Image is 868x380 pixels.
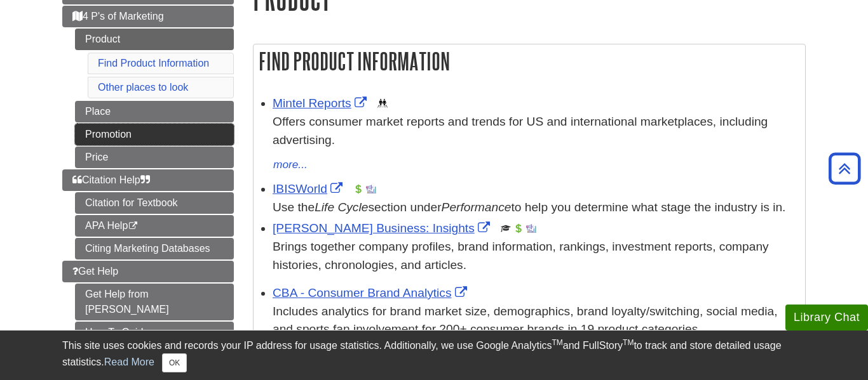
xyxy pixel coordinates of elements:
p: Includes analytics for brand market size, demographics, brand loyalty/switching, social media, an... [273,303,799,339]
button: Close [162,353,187,372]
img: Industry Report [526,223,536,233]
a: Get Help [62,261,234,282]
a: Other places to look [98,82,188,93]
div: Use the section under to help you determine what stage the industry is in. [273,199,799,217]
img: Demographics [377,98,388,108]
h2: Find Product Information [254,44,805,78]
p: Offers consumer market reports and trends for US and international marketplaces, including advert... [273,113,799,150]
a: Price [75,147,234,168]
a: Find Product Information [98,58,209,69]
button: more... [273,156,308,174]
a: Get Help from [PERSON_NAME] [75,284,234,320]
a: Place [75,101,234,122]
img: Financial Report [513,223,524,233]
a: Product [75,29,234,50]
a: Read More [104,357,154,367]
p: Brings together company profiles, brand information, rankings, investment reports, company histor... [273,238,799,275]
a: Promotion [75,124,234,145]
a: 4 P's of Marketing [62,6,234,27]
i: This link opens in a new window [128,222,139,230]
a: Link opens in new window [273,96,370,110]
button: Library Chat [785,305,868,331]
img: Industry Report [366,184,376,194]
a: Link opens in new window [273,182,346,195]
img: Scholarly or Peer Reviewed [501,223,511,233]
a: Back to Top [824,160,865,177]
div: This site uses cookies and records your IP address for usage statistics. Additionally, we use Goo... [62,338,806,372]
span: Get Help [72,266,118,277]
img: Financial Report [353,184,363,194]
a: Link opens in new window [273,221,493,235]
span: Citation Help [72,174,150,185]
a: Citation Help [62,169,234,191]
i: Life Cycle [315,200,368,214]
a: Citing Marketing Databases [75,238,234,259]
span: 4 P's of Marketing [72,11,164,22]
a: Citation for Textbook [75,192,234,214]
a: How To Guides [75,322,234,343]
i: Performance [442,200,512,214]
sup: TM [623,338,634,347]
a: Link opens in new window [273,286,470,299]
a: APA Help [75,215,234,237]
sup: TM [552,338,562,347]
